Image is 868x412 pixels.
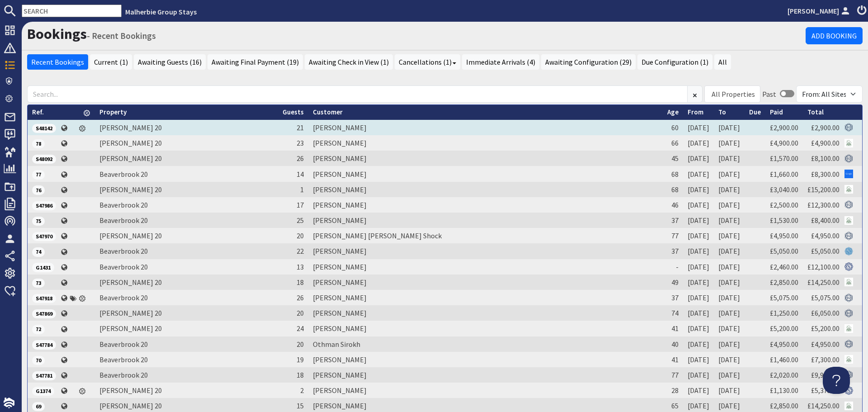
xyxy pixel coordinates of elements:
td: [DATE] [714,135,745,151]
a: S48092 [32,154,56,163]
td: 40 [663,336,683,352]
a: Cancellations (1) [395,54,460,70]
td: [DATE] [714,151,745,166]
a: [PERSON_NAME] 20 [99,324,162,333]
a: £2,500.00 [770,200,798,209]
td: [DATE] [714,305,745,321]
a: [PERSON_NAME] [788,5,852,16]
td: [DATE] [683,352,714,367]
img: Referer: Google [844,170,853,178]
a: [PERSON_NAME] 20 [99,154,162,163]
td: [DATE] [714,352,745,367]
a: Due Configuration (1) [637,54,712,70]
span: 20 [297,340,304,349]
td: 77 [663,228,683,243]
a: 78 [32,138,45,147]
td: [DATE] [683,166,714,181]
td: [DATE] [683,135,714,151]
td: [DATE] [683,259,714,275]
span: 77 [32,170,45,179]
a: £15,200.00 [807,185,840,194]
td: [PERSON_NAME] [308,243,663,259]
td: [DATE] [714,182,745,197]
a: Current (1) [90,54,132,70]
a: S47784 [32,340,56,349]
a: £9,900.00 [811,370,840,379]
a: Beaverbrook 20 [99,200,148,209]
a: [PERSON_NAME] 20 [99,308,162,317]
td: [PERSON_NAME] [PERSON_NAME] Shock [308,228,663,243]
a: Add Booking [806,27,863,44]
td: [DATE] [714,290,745,305]
td: 77 [663,367,683,383]
span: 20 [297,231,304,240]
td: [DATE] [714,243,745,259]
a: 70 [32,355,45,364]
td: 37 [663,290,683,305]
td: 74 [663,305,683,321]
a: 77 [32,169,45,178]
a: £4,950.00 [770,340,798,349]
span: 76 [32,185,45,194]
a: Total [807,108,824,116]
td: 45 [663,151,683,166]
td: [DATE] [683,367,714,383]
a: Age [667,108,679,116]
a: To [718,108,726,116]
td: [DATE] [683,243,714,259]
span: 74 [32,247,45,256]
a: Property [99,108,127,116]
a: [PERSON_NAME] 20 [99,185,162,194]
a: £4,950.00 [811,231,840,240]
div: All Properties [712,89,755,99]
span: 24 [297,324,304,333]
img: Referer: BookingStays [844,247,853,256]
td: [DATE] [714,367,745,383]
a: Paid [770,108,783,116]
img: Referer: Group Stays [844,262,853,271]
span: S47970 [32,232,56,241]
td: [DATE] [683,151,714,166]
img: Referer: Malherbie Group Stays [844,402,853,410]
a: £12,300.00 [807,200,840,209]
span: 21 [297,123,304,132]
a: 72 [32,324,45,333]
a: £5,050.00 [811,246,840,256]
td: [DATE] [683,305,714,321]
td: [DATE] [714,383,745,398]
td: [DATE] [714,228,745,243]
td: [PERSON_NAME] [308,120,663,135]
a: From [688,108,703,116]
a: £8,400.00 [811,216,840,225]
a: £2,900.00 [811,123,840,132]
td: 68 [663,182,683,197]
td: [DATE] [714,120,745,135]
a: Bookings [27,25,87,43]
input: Search... [27,85,688,103]
td: [DATE] [683,383,714,398]
a: Beaverbrook 20 [99,216,148,225]
a: £8,100.00 [811,154,840,163]
span: S48142 [32,124,56,133]
a: S47869 [32,308,56,317]
span: 2 [300,386,304,395]
td: [PERSON_NAME] [308,135,663,151]
span: 18 [297,278,304,287]
a: £6,050.00 [811,308,840,317]
a: £4,900.00 [811,138,840,147]
td: [DATE] [714,275,745,290]
a: £7,300.00 [811,355,840,364]
a: £1,660.00 [770,170,798,179]
td: [PERSON_NAME] [308,197,663,213]
td: [DATE] [714,259,745,275]
td: [DATE] [683,182,714,197]
a: £1,530.00 [770,216,798,225]
a: £12,100.00 [807,262,840,271]
td: [PERSON_NAME] [308,305,663,321]
a: 69 [32,401,45,410]
td: [PERSON_NAME] [308,290,663,305]
span: G1431 [32,263,54,272]
a: £1,570.00 [770,154,798,163]
td: [DATE] [683,321,714,336]
a: [PERSON_NAME] 20 [99,401,162,410]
